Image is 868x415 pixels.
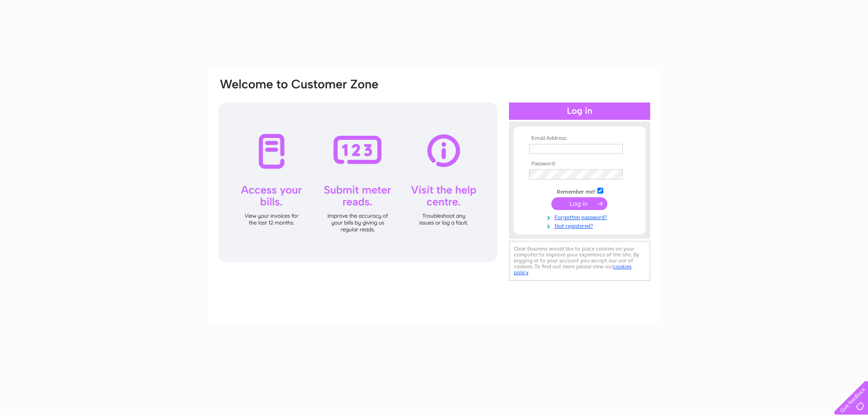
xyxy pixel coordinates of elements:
a: Not registered? [529,221,632,230]
th: Password: [527,161,632,167]
th: Email Address: [527,135,632,142]
td: Remember me? [527,186,632,195]
a: cookies policy [514,263,632,276]
div: Clear Business would like to place cookies on your computer to improve your experience of the sit... [509,241,650,281]
input: Submit [551,197,607,210]
a: Forgotten password? [529,212,632,221]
